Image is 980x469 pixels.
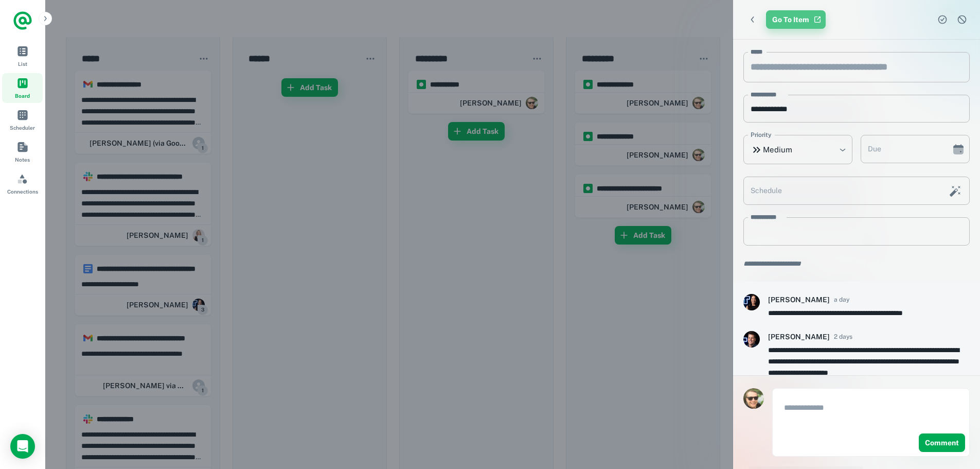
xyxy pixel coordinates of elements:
[954,12,970,27] button: Dismiss task
[751,130,772,140] label: Priority
[768,331,830,342] h6: [PERSON_NAME]
[834,295,849,304] span: a day
[743,388,764,409] img: Karl Chaffey
[935,12,950,27] button: Complete task
[743,331,760,348] img: ALV-UjVtm3lh4e-NBdddsxyjgyK2NuXOiyj4wPa9NAfoJntDYxWMcGzA=s64
[834,332,852,341] span: 2 days
[766,10,826,29] a: Go To Item
[15,92,30,100] span: Board
[2,137,43,167] a: Notes
[2,73,43,103] a: Board
[919,433,965,452] button: Comment
[10,124,35,132] span: Scheduler
[743,135,852,164] div: Medium
[2,169,43,199] a: Connections
[12,10,33,31] a: Logo
[18,60,27,68] span: List
[2,41,43,71] a: List
[768,294,830,305] h6: [PERSON_NAME]
[743,294,760,310] img: ALV-UjVpp4BErfqksJbpmfpGPvjRwPSxGphc4Dbq4uEqG6GOCZsNuAE4=s64
[10,434,35,459] div: Open Intercom Messenger
[733,40,980,375] div: scrollable content
[948,139,969,160] button: Choose date
[2,105,43,135] a: Scheduler
[947,182,964,200] button: Schedule this task with AI
[743,10,762,29] button: Back
[15,155,30,164] span: Notes
[7,187,38,196] span: Connections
